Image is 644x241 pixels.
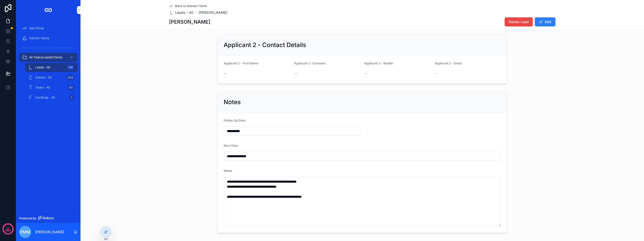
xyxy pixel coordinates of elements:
img: App logo [44,6,52,14]
h2: Applicant 2 - Contact Details [224,41,306,49]
span: Leads - All [35,65,50,69]
div: 243 [66,74,74,81]
p: 2 [7,226,9,231]
span: -- [364,71,367,76]
span: Powered by [19,216,36,220]
p: days [5,228,11,232]
span: Delete Lead [509,19,529,24]
span: -- [435,71,438,76]
a: Tasks - All40 [25,83,77,92]
span: Applicant 2 - First Name [224,61,258,65]
span: PMM [20,229,30,235]
a: Clients - All243 [25,73,77,82]
span: Applicant 2 - Email [435,61,462,65]
a: Adviser Home [19,34,77,43]
a: [PERSON_NAME] [198,10,227,15]
h1: [PERSON_NAME] [169,18,210,25]
span: Applicant 2 -Surname [294,61,326,65]
div: scrollable content [16,20,80,109]
span: Factfinds - All [35,96,55,100]
a: Leads - All [169,10,193,15]
a: App Setup [19,24,77,33]
span: -- [294,71,297,76]
a: Factfinds - All1 [25,93,77,102]
span: Applicant 2 - Mobile [364,61,393,65]
a: Leads - All196 [25,63,77,72]
p: [PERSON_NAME] [35,229,64,234]
a: Back to Adviser Home [169,4,207,8]
div: 1 [68,95,74,101]
span: Next Step [224,144,238,147]
span: Adviser Home [29,36,49,40]
span: Tasks - All [35,86,50,90]
button: Delete Lead [505,17,533,26]
span: Back to Adviser Home [175,4,207,8]
span: App Setup [29,26,44,30]
a: All Tasks/Leads/Clients [19,53,77,62]
span: Notes [224,169,232,173]
span: Leads - All [175,10,193,15]
button: Edit [535,17,555,26]
a: Powered by [16,214,80,223]
span: -- [224,71,227,76]
span: Clients - All [35,75,52,79]
div: 196 [67,64,74,70]
span: All Tasks/Leads/Clients [29,55,62,59]
div: 40 [67,85,74,91]
h2: Notes [224,98,241,106]
span: Follow Up Date [224,118,245,122]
